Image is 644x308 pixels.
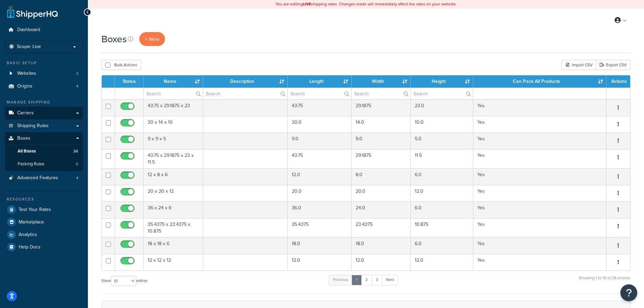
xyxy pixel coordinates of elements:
li: Advanced Features [5,172,83,184]
a: Websites 2 [5,67,83,80]
td: Yes [473,237,606,254]
span: 2 [76,71,78,76]
th: Length : activate to sort column ascending [288,75,352,88]
span: Boxes [17,136,30,141]
td: 36 x 24 x 6 [144,202,203,218]
a: Help Docs [5,241,83,253]
td: 20.0 [288,185,352,202]
div: Resources [5,196,83,202]
li: Origins [5,80,83,93]
td: 43.75 x 29.1875 x 23 [144,99,203,116]
a: Next [382,275,398,285]
td: Yes [473,116,606,133]
span: 4 [76,84,78,89]
td: 23.0 [411,99,473,116]
a: Marketplace [5,216,83,228]
td: 6.0 [411,237,473,254]
li: All Boxes [5,145,83,158]
td: 20 x 20 x 12 [144,185,203,202]
label: Show entries [101,276,147,286]
a: Dashboard [5,24,83,36]
span: Test Your Rates [19,207,51,213]
a: Boxes [5,132,83,145]
td: 18 x 18 x 6 [144,237,203,254]
td: 43.75 x 29.1875 x 23 x 11.5 [144,149,203,168]
td: Yes [473,168,606,185]
td: 12.0 [411,254,473,270]
td: 9.0 [288,133,352,149]
th: Height : activate to sort column ascending [411,75,473,88]
a: Previous [329,275,352,285]
td: 10.875 [411,218,473,237]
div: Import CSV [562,60,596,70]
a: Packing Rules 0 [5,158,83,170]
td: Yes [473,149,606,168]
a: Analytics [5,229,83,241]
a: Test Your Rates [5,204,83,216]
td: 12.0 [352,254,410,270]
span: All Boxes [18,148,36,154]
li: Websites [5,67,83,80]
input: Search [352,88,410,99]
span: 4 [76,175,78,181]
span: Packing Rules [18,161,44,167]
td: 29.1875 [352,149,410,168]
span: + New [145,35,160,43]
button: Bulk Actions [101,60,141,70]
td: 35.4375 [288,218,352,237]
td: 24.0 [352,202,410,218]
input: Search [411,88,473,99]
select: Showentries [111,276,136,286]
a: Origins 4 [5,80,83,93]
span: Marketplace [19,219,44,225]
td: Yes [473,254,606,270]
td: 12.0 [288,168,352,185]
input: Search [203,88,288,99]
td: 11.5 [411,149,473,168]
td: 23.4375 [352,218,410,237]
button: Open Resource Center [620,284,637,301]
span: Help Docs [19,244,41,250]
td: Yes [473,185,606,202]
a: Shipping Rules [5,120,83,132]
th: Description : activate to sort column ascending [203,75,288,88]
td: 12.0 [288,254,352,270]
td: 8.0 [352,168,410,185]
th: Actions [606,75,630,88]
td: Yes [473,202,606,218]
td: Yes [473,99,606,116]
td: 6.0 [411,202,473,218]
a: 1 [352,275,362,285]
b: LIVE [303,1,311,7]
span: Websites [17,71,36,76]
li: Packing Rules [5,158,83,170]
span: Dashboard [17,27,40,33]
th: Width : activate to sort column ascending [352,75,410,88]
li: Boxes [5,132,83,171]
h1: Boxes [101,32,127,46]
td: Yes [473,133,606,149]
span: 0 [76,161,78,167]
td: 9.0 [352,133,410,149]
a: Carriers [5,107,83,119]
a: + New [139,32,165,46]
a: Export CSV [596,60,630,70]
td: 30 x 14 x 10 [144,116,203,133]
td: 36.0 [288,202,352,218]
a: 3 [372,275,382,285]
td: 30.0 [288,116,352,133]
td: 9 x 9 x 5 [144,133,203,149]
span: Analytics [19,232,37,238]
td: 20.0 [352,185,410,202]
td: 12 x 8 x 6 [144,168,203,185]
th: Name : activate to sort column ascending [144,75,203,88]
span: 26 [73,148,78,154]
a: Advanced Features 4 [5,172,83,184]
span: Origins [17,84,32,89]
